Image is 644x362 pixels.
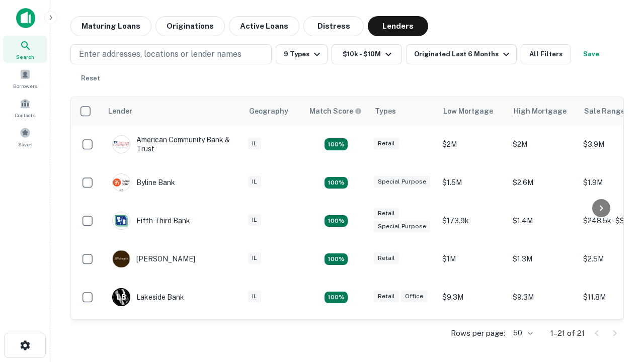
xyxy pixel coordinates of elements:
div: American Community Bank & Trust [112,135,233,153]
div: Office [401,291,427,302]
th: Low Mortgage [437,97,508,125]
div: Types [375,105,396,117]
button: All Filters [521,44,571,64]
div: Fifth Third Bank [112,212,190,230]
span: Saved [18,140,33,148]
h6: Match Score [309,106,360,117]
div: Lender [108,105,132,117]
div: Retail [374,291,399,302]
th: Geography [243,97,303,125]
div: Matching Properties: 3, hasApolloMatch: undefined [325,292,348,304]
div: Geography [249,105,288,117]
th: Capitalize uses an advanced AI algorithm to match your search with the best lender. The match sco... [303,97,369,125]
div: Retail [374,138,399,149]
button: Distress [303,16,364,36]
p: Enter addresses, locations or lender names [79,48,242,60]
div: Capitalize uses an advanced AI algorithm to match your search with the best lender. The match sco... [309,106,362,117]
p: 1–21 of 21 [550,327,585,339]
button: Originated Last 6 Months [406,44,517,64]
div: 50 [509,326,534,340]
div: Matching Properties: 2, hasApolloMatch: undefined [325,253,348,265]
div: Special Purpose [374,221,430,232]
th: High Mortgage [508,97,578,125]
td: $1.4M [508,202,578,240]
img: capitalize-icon.png [16,8,35,28]
div: Originated Last 6 Months [414,48,512,60]
span: Contacts [15,111,35,119]
div: Sale Range [584,105,625,117]
td: $1.3M [508,240,578,278]
td: $1.5M [437,163,508,202]
div: High Mortgage [514,105,567,117]
th: Types [369,97,437,125]
div: IL [248,138,261,149]
td: $2M [508,125,578,163]
td: $2M [437,125,508,163]
div: Special Purpose [374,176,430,188]
div: IL [248,291,261,302]
a: Saved [3,123,47,150]
div: Matching Properties: 2, hasApolloMatch: undefined [325,138,348,150]
iframe: Chat Widget [594,282,644,330]
span: Borrowers [13,82,37,90]
div: IL [248,214,261,226]
button: Save your search to get updates of matches that match your search criteria. [575,44,607,64]
img: picture [113,250,130,267]
div: Matching Properties: 3, hasApolloMatch: undefined [325,177,348,189]
button: Reset [74,68,107,88]
div: IL [248,252,261,264]
button: Enter addresses, locations or lender names [70,44,272,64]
a: Borrowers [3,65,47,92]
button: Originations [155,16,225,36]
button: Active Loans [229,16,299,36]
span: Search [16,53,34,61]
p: L B [117,292,126,303]
img: picture [113,174,130,191]
td: $5.4M [508,316,578,354]
div: [PERSON_NAME] [112,250,195,268]
td: $9.3M [437,278,508,316]
div: Retail [374,208,399,219]
div: Retail [374,252,399,264]
div: Byline Bank [112,173,175,192]
button: Maturing Loans [70,16,151,36]
img: picture [113,136,130,153]
div: Low Mortgage [443,105,493,117]
td: $1M [437,240,508,278]
td: $173.9k [437,202,508,240]
a: Search [3,36,47,63]
div: Matching Properties: 2, hasApolloMatch: undefined [325,215,348,227]
a: Contacts [3,94,47,121]
button: $10k - $10M [332,44,402,64]
button: 9 Types [276,44,328,64]
button: Lenders [368,16,428,36]
td: $1.5M [437,316,508,354]
img: picture [113,212,130,229]
div: Lakeside Bank [112,288,184,306]
p: Rows per page: [451,327,505,339]
th: Lender [102,97,243,125]
td: $9.3M [508,278,578,316]
td: $2.6M [508,163,578,202]
div: IL [248,176,261,188]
